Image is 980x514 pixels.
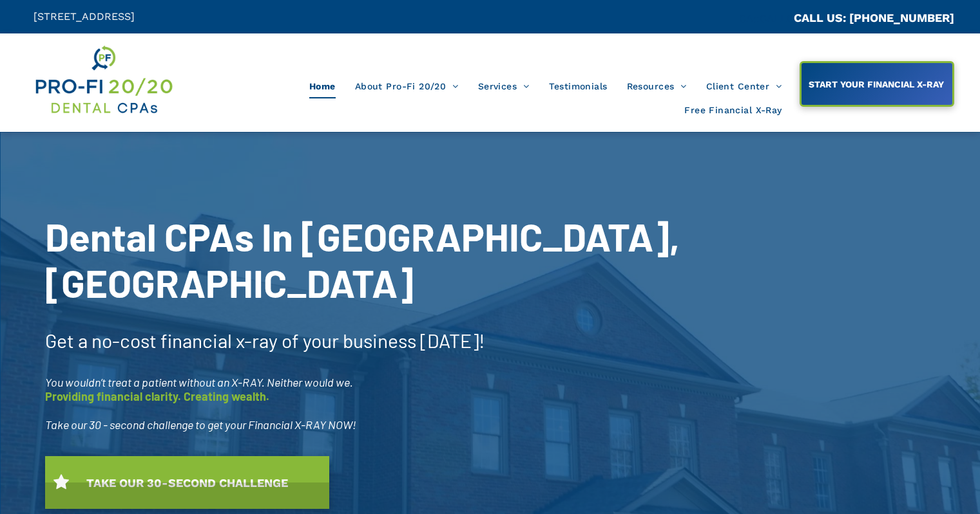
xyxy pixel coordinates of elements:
a: Testimonials [539,74,617,98]
a: Services [468,74,539,98]
span: TAKE OUR 30-SECOND CHALLENGE [82,470,293,496]
a: About Pro-Fi 20/20 [345,74,468,98]
a: TAKE OUR 30-SECOND CHALLENGE [45,456,329,509]
span: Take our 30 - second challenge to get your Financial X-RAY NOW! [45,418,356,432]
span: CA::CALLC [739,12,794,24]
a: Free Financial X-Ray [675,98,791,123]
a: START YOUR FINANCIAL X-RAY [800,61,954,107]
a: Client Center [697,74,792,98]
span: Providing financial clarity. Creating wealth. [45,389,269,403]
img: Get Dental CPA Consulting, Bookkeeping, & Bank Loans [34,43,173,116]
a: Resources [617,74,697,98]
span: START YOUR FINANCIAL X-RAY [804,73,948,96]
span: [STREET_ADDRESS] [34,10,135,23]
span: no-cost financial x-ray [91,329,278,352]
span: Get a [45,329,88,352]
span: of your business [DATE]! [282,329,485,352]
a: Home [300,74,345,98]
span: You wouldn’t treat a patient without an X-RAY. Neither would we. [45,375,353,389]
span: Dental CPAs In [GEOGRAPHIC_DATA], [GEOGRAPHIC_DATA] [45,213,680,306]
a: CALL US: [PHONE_NUMBER] [794,11,954,24]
